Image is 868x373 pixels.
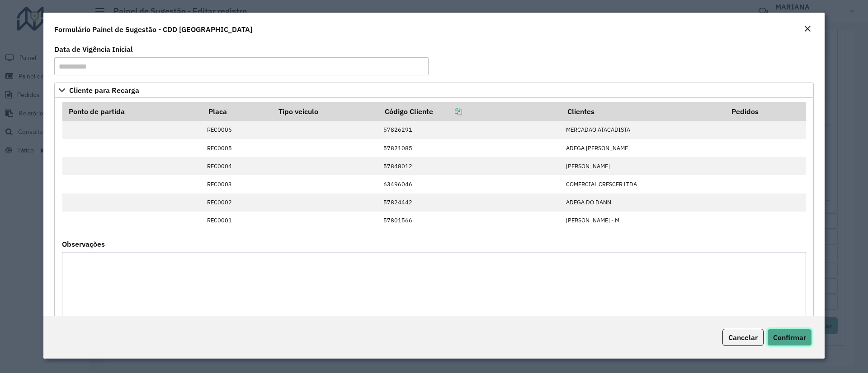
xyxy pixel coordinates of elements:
th: Código Cliente [378,102,561,121]
td: 57826291 [378,121,561,139]
span: Confirmar [773,333,806,342]
button: Confirmar [767,329,812,346]
label: Observações [62,239,105,249]
button: Close [801,23,814,35]
label: Data de Vigência Inicial [54,44,133,55]
td: 63496046 [378,175,561,193]
td: REC0004 [202,157,272,175]
td: 57821085 [378,139,561,157]
td: REC0002 [202,193,272,212]
h4: Formulário Painel de Sugestão - CDD [GEOGRAPHIC_DATA] [54,24,252,35]
th: Pedidos [725,102,806,121]
td: REC0006 [202,121,272,139]
td: MERCADAO ATACADISTA [561,121,726,139]
span: Cliente para Recarga [69,87,139,94]
td: 57824442 [378,193,561,212]
th: Clientes [561,102,726,121]
td: REC0003 [202,175,272,193]
div: Cliente para Recarga [54,98,814,340]
th: Tipo veículo [272,102,378,121]
td: [PERSON_NAME] - M [561,212,726,230]
em: Fechar [804,25,811,32]
td: 57848012 [378,157,561,175]
a: Cliente para Recarga [54,83,814,98]
td: ADEGA [PERSON_NAME] [561,139,726,157]
td: 57801566 [378,212,561,230]
td: REC0005 [202,139,272,157]
td: REC0001 [202,212,272,230]
td: COMERCIAL CRESCER LTDA [561,175,726,193]
th: Placa [202,102,272,121]
a: Copiar [433,107,462,116]
span: Cancelar [728,333,758,342]
td: ADEGA DO DANN [561,193,726,212]
th: Ponto de partida [62,102,203,121]
td: [PERSON_NAME] [561,157,726,175]
button: Cancelar [722,329,764,346]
